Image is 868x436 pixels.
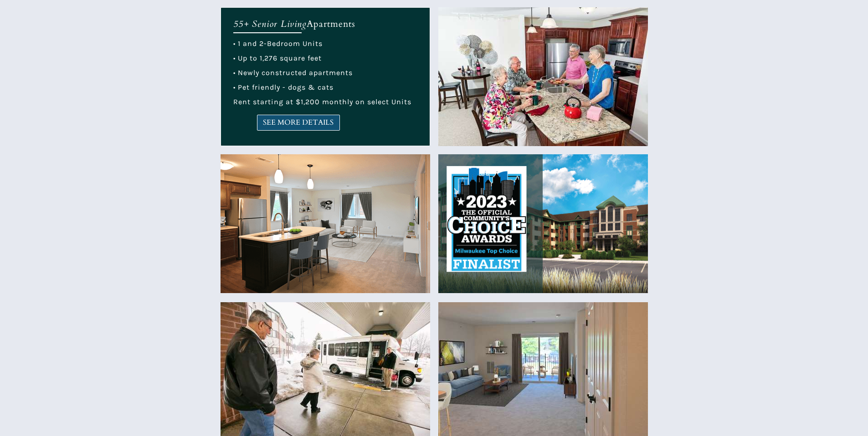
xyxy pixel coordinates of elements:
span: SEE MORE DETAILS [257,118,339,127]
span: • Pet friendly - dogs & cats [233,83,334,91]
a: SEE MORE DETAILS [257,115,340,131]
span: • Newly constructed apartments [233,68,353,77]
span: Rent starting at $1,200 monthly on select Units [233,97,411,106]
span: • 1 and 2-Bedroom Units [233,39,323,48]
span: • Up to 1,276 square feet [233,54,322,62]
span: Apartments [307,18,355,30]
em: 55+ Senior Living [233,18,307,30]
